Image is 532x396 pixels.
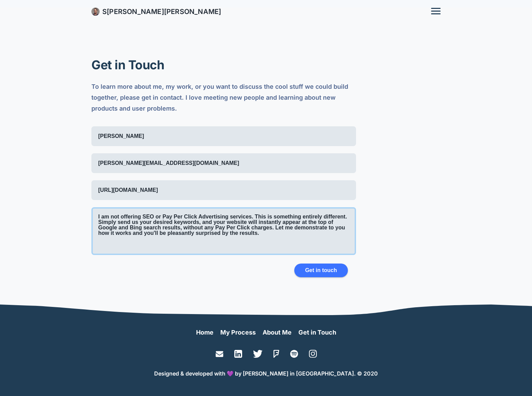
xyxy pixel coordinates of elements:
span: S [PERSON_NAME] [102,8,221,16]
img: icon_instagram.svg [309,350,317,358]
p: To learn more about me, my work, or you want to discuss the cool stuff we could build together, p... [91,81,353,114]
input: Email address [91,153,356,173]
img: Email Icon [216,351,223,357]
input: Name [91,126,356,146]
img: icon_foursquare.svg [274,350,279,358]
h1: Get in Touch [91,57,353,73]
input: Website (optional) [91,180,356,200]
img: avatar-shaun.jpg [91,8,100,16]
a: About Me [263,329,292,336]
span: [PERSON_NAME] [107,8,164,16]
a: Get in Touch [298,329,336,336]
a: S[PERSON_NAME][PERSON_NAME] [102,8,221,16]
button: website menu [431,8,441,15]
img: icon_spotify.svg [290,350,298,358]
a: My Process [220,329,256,336]
p: Designed & developed with 💜 by [PERSON_NAME] in [GEOGRAPHIC_DATA]. © 2020 [91,368,441,379]
a: Home [196,329,213,336]
img: LinkedIn Icon [234,350,242,358]
button: Get in touch [294,264,348,277]
img: icon_twitter.svg [253,350,263,358]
